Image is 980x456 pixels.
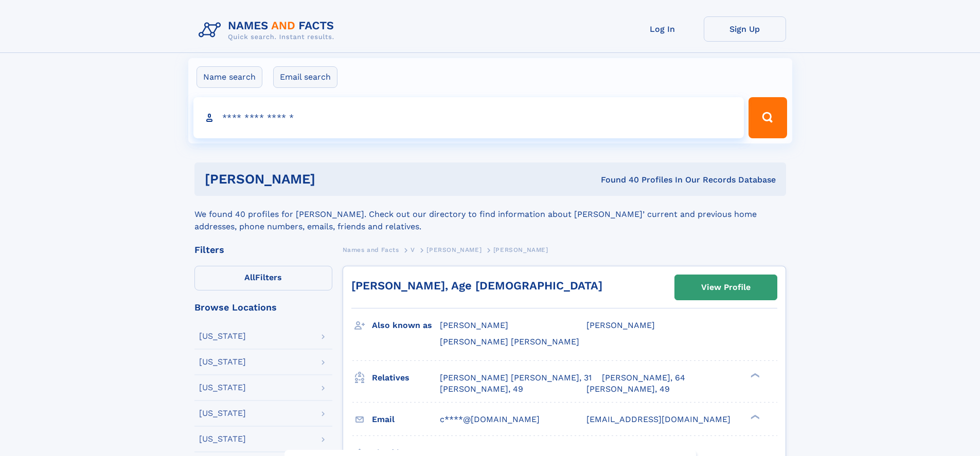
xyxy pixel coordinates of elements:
a: [PERSON_NAME], Age [DEMOGRAPHIC_DATA] [351,279,602,292]
a: [PERSON_NAME], 49 [586,384,670,395]
div: ❯ [748,413,760,420]
div: Filters [194,245,332,254]
div: [US_STATE] [199,409,246,417]
span: [PERSON_NAME] [440,320,508,330]
span: [EMAIL_ADDRESS][DOMAIN_NAME] [586,414,730,424]
span: All [244,272,255,282]
a: Names and Facts [343,243,399,256]
a: [PERSON_NAME], 64 [602,372,685,384]
input: search input [193,97,744,138]
a: View Profile [675,275,777,300]
div: [US_STATE] [199,332,246,340]
a: V [411,243,415,256]
a: [PERSON_NAME] [PERSON_NAME], 31 [440,372,592,384]
h1: [PERSON_NAME] [205,173,458,186]
label: Email search [273,66,337,88]
span: V [411,246,415,253]
div: ❯ [748,372,760,378]
span: [PERSON_NAME] [426,246,482,253]
h3: Relatives [372,369,440,387]
a: [PERSON_NAME] [426,243,482,256]
div: [US_STATE] [199,358,246,366]
span: [PERSON_NAME] [586,320,655,330]
div: [US_STATE] [199,435,246,443]
div: [US_STATE] [199,384,246,392]
img: Logo Names and Facts [194,16,343,44]
button: Search Button [749,97,787,138]
div: We found 40 profiles for [PERSON_NAME]. Check out our directory to find information about [PERSON... [194,196,786,233]
a: [PERSON_NAME], 49 [440,384,523,395]
div: Browse Locations [194,303,332,312]
a: Log In [621,16,704,42]
div: View Profile [701,276,751,299]
label: Filters [194,266,332,290]
span: [PERSON_NAME] [493,246,548,253]
a: Sign Up [704,16,786,42]
h3: Also known as [372,317,440,334]
span: [PERSON_NAME] [PERSON_NAME] [440,337,579,346]
div: Found 40 Profiles In Our Records Database [458,174,776,186]
label: Name search [197,66,262,88]
h3: Email [372,411,440,428]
